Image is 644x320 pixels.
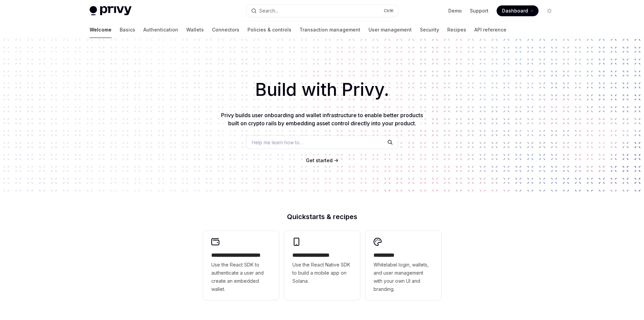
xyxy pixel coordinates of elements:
[448,7,462,14] a: Demo
[120,22,135,38] a: Basics
[221,112,423,127] span: Privy builds user onboarding and wallet infrastructure to enable better products built on crypto ...
[11,77,633,103] h1: Build with Privy.
[470,7,488,14] a: Support
[447,22,466,38] a: Recipes
[502,7,528,14] span: Dashboard
[284,231,360,300] a: **** **** **** ***Use the React Native SDK to build a mobile app on Solana.
[212,22,239,38] a: Connectors
[474,22,506,38] a: API reference
[300,22,360,38] a: Transaction management
[90,6,132,16] img: light logo
[306,157,333,164] a: Get started
[368,22,412,38] a: User management
[292,261,352,285] span: Use the React Native SDK to build a mobile app on Solana.
[252,139,303,146] span: Help me learn how to…
[90,22,112,38] a: Welcome
[497,5,539,16] a: Dashboard
[365,231,441,300] a: **** *****Whitelabel login, wallets, and user management with your own UI and branding.
[374,261,433,293] span: Whitelabel login, wallets, and user management with your own UI and branding.
[203,213,441,220] h2: Quickstarts & recipes
[246,5,398,17] button: Search...CtrlK
[544,5,555,16] button: Toggle dark mode
[186,22,204,38] a: Wallets
[143,22,178,38] a: Authentication
[420,22,439,38] a: Security
[247,22,291,38] a: Policies & controls
[259,7,278,15] div: Search...
[306,157,333,163] span: Get started
[211,261,271,293] span: Use the React SDK to authenticate a user and create an embedded wallet.
[384,8,394,14] span: Ctrl K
